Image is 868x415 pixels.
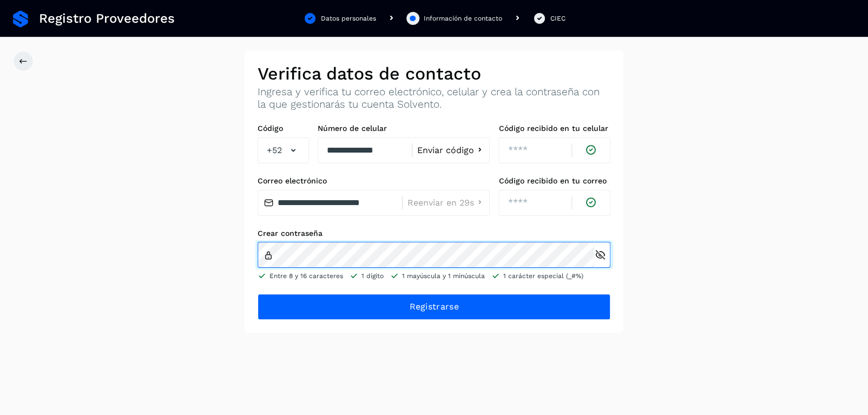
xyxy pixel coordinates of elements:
span: Enviar código [417,146,474,155]
p: Ingresa y verifica tu correo electrónico, celular y crea la contraseña con la que gestionarás tu ... [258,86,610,111]
button: Reenviar en 29s [407,197,485,208]
button: Enviar código [417,144,485,156]
label: Crear contraseña [258,229,610,238]
span: Reenviar en 29s [407,199,474,207]
li: 1 carácter especial (_#%) [491,271,583,281]
span: Registrarse [409,301,458,313]
label: Código [258,124,309,133]
div: CIEC [550,14,565,23]
div: Información de contacto [424,14,502,23]
div: Datos personales [321,14,376,23]
label: Código recibido en tu correo [498,176,610,186]
label: Código recibido en tu celular [498,124,610,133]
span: Registro Proveedores [39,11,175,27]
li: Entre 8 y 16 caracteres [258,271,343,281]
h2: Verifica datos de contacto [258,63,610,84]
li: 1 mayúscula y 1 minúscula [390,271,485,281]
label: Correo electrónico [258,176,490,186]
button: Registrarse [258,294,610,320]
li: 1 dígito [350,271,384,281]
label: Número de celular [318,124,490,133]
span: +52 [267,144,282,157]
